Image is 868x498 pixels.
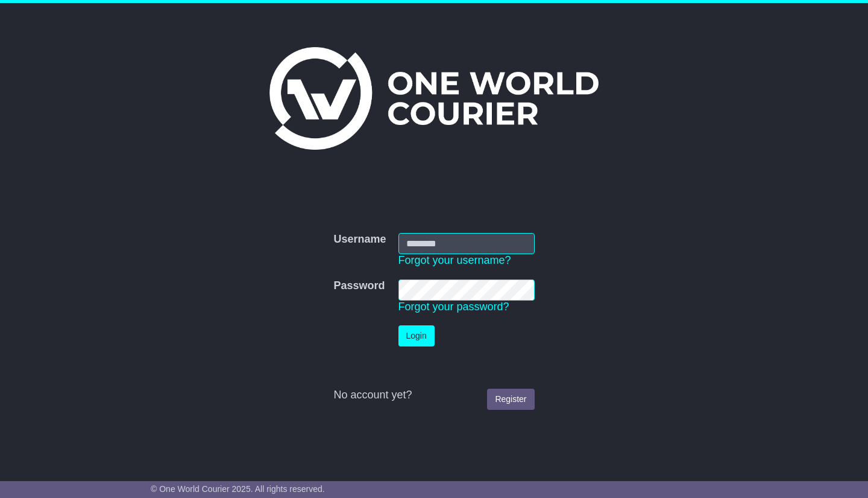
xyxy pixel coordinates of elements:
img: One World [269,47,599,150]
span: © One World Courier 2025. All rights reserved. [151,484,325,494]
div: No account yet? [333,389,534,402]
a: Forgot your password? [398,301,509,313]
a: Register [487,389,534,410]
button: Login [398,325,435,346]
label: Password [333,279,385,293]
a: Forgot your username? [398,254,511,266]
label: Username [333,233,386,246]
